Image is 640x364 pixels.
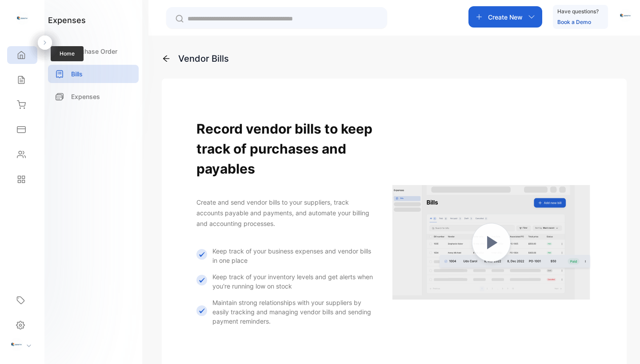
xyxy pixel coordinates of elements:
[196,198,369,227] span: Create and send vendor bills to your suppliers, track accounts payable and payments, and automate...
[48,87,139,106] a: Expenses
[48,42,139,60] a: Purchase Order
[392,142,592,342] img: Bills gating
[16,12,29,25] img: logo
[488,12,523,22] p: Create New
[212,246,374,265] p: Keep track of your business expenses and vendor bills in one place
[71,69,83,79] p: Bills
[10,338,23,351] img: profile
[468,6,542,28] button: Create New
[619,6,632,28] button: avatar
[212,298,374,326] p: Maintain strong relationships with your suppliers by easily tracking and managing vendor bills an...
[619,9,632,22] img: avatar
[196,275,207,285] img: Icon
[71,47,117,56] p: Purchase Order
[51,46,84,61] span: Home
[196,119,374,179] h1: Record vendor bills to keep track of purchases and payables
[557,19,591,25] a: Book a Demo
[7,4,34,30] button: Open LiveChat chat widget
[212,272,374,291] p: Keep track of your inventory levels and get alerts when you're running low on stock
[48,65,139,83] a: Bills
[48,14,86,26] h1: expenses
[196,249,207,260] img: Icon
[392,142,592,345] a: Bills gating
[71,92,100,101] p: Expenses
[557,7,599,16] p: Have questions?
[196,305,207,316] img: Icon
[178,52,229,65] div: Vendor Bills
